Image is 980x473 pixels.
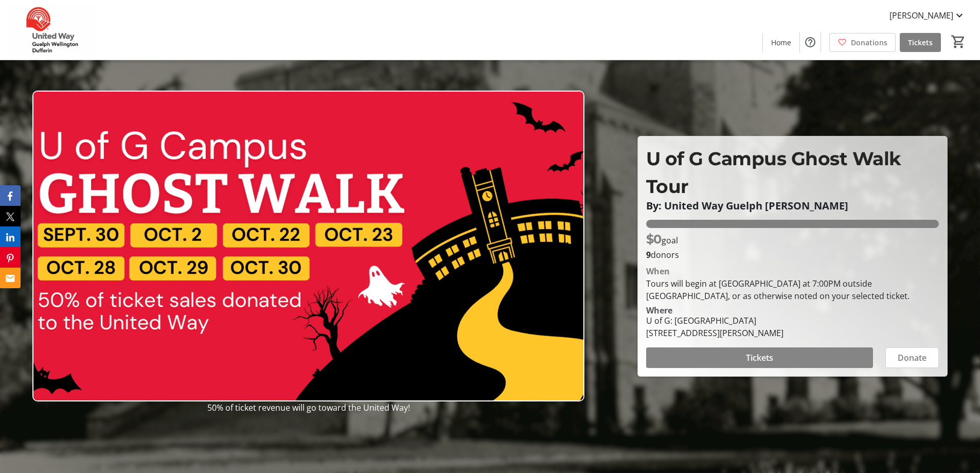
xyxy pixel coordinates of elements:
a: Tickets [900,33,941,52]
span: Tickets [746,352,773,364]
span: U of G Campus Ghost Walk Tour [646,147,901,198]
button: Donate [885,347,939,368]
div: U of G: [GEOGRAPHIC_DATA] [646,314,783,327]
a: Donations [829,33,896,52]
button: Tickets [646,347,873,368]
div: Tours will begin at [GEOGRAPHIC_DATA] at 7:00PM outside [GEOGRAPHIC_DATA], or as otherwise noted ... [646,277,939,302]
span: 50% of ticket revenue will go toward the United Way! [207,402,410,413]
button: Cart [949,32,968,51]
p: goal [646,230,678,249]
span: [PERSON_NAME] [889,9,953,22]
button: Help [800,32,821,52]
a: Home [763,33,799,52]
div: Where [646,306,672,314]
div: When [646,265,670,277]
img: Campaign CTA Media Photo [32,91,584,401]
p: By: United Way Guelph [PERSON_NAME] [646,200,939,212]
p: donors [646,249,939,261]
span: Donations [851,37,887,48]
div: 100% of fundraising goal reached [646,220,939,228]
span: Tickets [908,37,933,48]
b: 9 [646,249,651,260]
span: $0 [646,232,662,247]
img: United Way Guelph Wellington Dufferin's Logo [6,4,98,56]
span: Donate [898,352,926,364]
div: [STREET_ADDRESS][PERSON_NAME] [646,327,783,339]
span: Home [771,37,791,48]
button: [PERSON_NAME] [881,7,974,24]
